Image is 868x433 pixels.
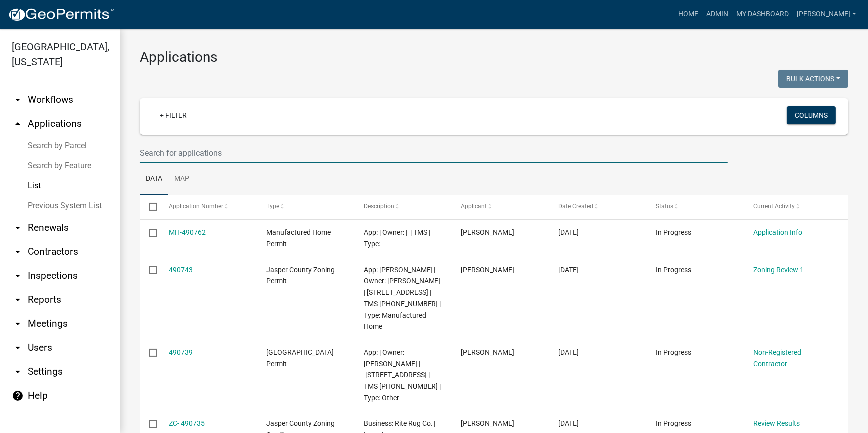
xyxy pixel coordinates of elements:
[461,203,487,210] span: Applicant
[656,348,691,356] span: In Progress
[787,106,836,124] button: Columns
[354,195,451,219] datatable-header-cell: Description
[140,49,848,66] h3: Applications
[256,195,354,219] datatable-header-cell: Type
[12,222,24,234] i: arrow_drop_down
[364,348,441,402] span: App: | Owner: HERNANDEZ JAMIE | 5292 CAT BRANCH RD | TMS 053-00-03-002 | Type: Other
[549,195,646,219] datatable-header-cell: Date Created
[646,195,744,219] datatable-header-cell: Status
[152,106,195,124] a: + Filter
[140,163,168,195] a: Data
[364,266,441,331] span: App: Stephanie Allen | Owner: WHYNOT HAROLD JR | 251 SALLEYS LN | TMS 021-00-03-037 | Type: Manuf...
[266,348,334,368] span: Jasper County Building Permit
[140,195,159,219] datatable-header-cell: Select
[12,118,24,130] i: arrow_drop_up
[169,419,205,427] a: ZC- 490735
[266,228,331,248] span: Manufactured Home Permit
[168,163,195,195] a: Map
[753,228,802,236] a: Application Info
[12,246,24,258] i: arrow_drop_down
[558,348,579,356] span: 10/10/2025
[169,203,223,210] span: Application Number
[778,70,848,88] button: Bulk Actions
[702,5,732,24] a: Admin
[656,419,691,427] span: In Progress
[753,266,804,274] a: Zoning Review 1
[753,348,801,368] a: Non-Registered Contractor
[558,203,593,210] span: Date Created
[169,228,206,236] a: MH-490762
[461,266,514,274] span: Stephanie Allen
[744,195,841,219] datatable-header-cell: Current Activity
[159,195,256,219] datatable-header-cell: Application Number
[12,390,24,402] i: help
[140,143,728,163] input: Search for applications
[732,5,793,24] a: My Dashboard
[364,228,430,248] span: App: | Owner: | | TMS | Type:
[12,318,24,330] i: arrow_drop_down
[656,266,691,274] span: In Progress
[753,203,795,210] span: Current Activity
[793,5,860,24] a: [PERSON_NAME]
[12,366,24,378] i: arrow_drop_down
[461,228,514,236] span: Stephanie Allen
[169,348,193,356] a: 490739
[451,195,549,219] datatable-header-cell: Applicant
[12,94,24,106] i: arrow_drop_down
[674,5,702,24] a: Home
[12,294,24,306] i: arrow_drop_down
[461,348,514,356] span: Ray Hoover
[12,342,24,354] i: arrow_drop_down
[558,266,579,274] span: 10/10/2025
[656,203,673,210] span: Status
[558,419,579,427] span: 10/10/2025
[753,419,800,427] a: Review Results
[558,228,579,236] span: 10/10/2025
[266,266,335,285] span: Jasper County Zoning Permit
[169,266,193,274] a: 490743
[12,270,24,282] i: arrow_drop_down
[266,203,279,210] span: Type
[364,203,394,210] span: Description
[656,228,691,236] span: In Progress
[461,419,514,427] span: Kaitlyn Schuler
